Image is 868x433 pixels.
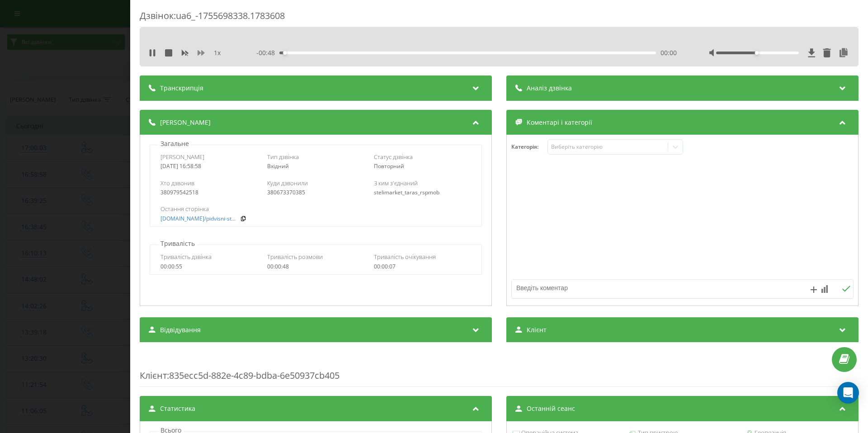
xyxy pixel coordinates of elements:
span: Коментарі і категорії [527,118,592,127]
span: 00:00 [660,48,677,57]
a: [DOMAIN_NAME]/pidvisni-st... [160,216,236,222]
div: : 835ecc5d-882e-4c89-bdba-6e50937cb405 [140,351,859,387]
span: Статус дзвінка [374,153,413,161]
div: 380979542518 [160,189,258,196]
span: - 00:48 [256,48,279,57]
div: [DATE] 16:58:58 [160,163,258,169]
p: Тривалість [158,239,197,248]
div: Open Intercom Messenger [837,382,859,404]
span: [PERSON_NAME] [160,118,211,127]
span: Остання сторінка [160,205,209,213]
span: З ким з'єднаний [374,179,418,187]
span: Вхідний [267,162,289,170]
div: Дзвінок : ua6_-1755698338.1783608 [140,9,859,27]
h4: Категорія : [511,144,547,150]
span: Тривалість очікування [374,253,436,261]
div: Accessibility label [283,51,287,55]
div: stelimarket_taras_rspmob [374,189,471,196]
p: Загальне [158,139,191,148]
span: Відвідування [160,325,201,334]
span: Клієнт [140,369,167,381]
span: Тип дзвінка [267,153,299,161]
div: 00:00:48 [267,264,364,270]
span: Куди дзвонили [267,179,308,187]
div: 00:00:55 [160,264,258,270]
span: Тривалість розмови [267,253,323,261]
div: 380673370385 [267,189,364,196]
div: Виберіть категорію [551,143,664,151]
span: Хто дзвонив [160,179,194,187]
div: 00:00:07 [374,264,471,270]
span: 1 x [214,48,221,57]
span: Тривалість дзвінка [160,253,212,261]
span: Транскрипція [160,84,203,93]
span: Статистика [160,404,195,413]
div: Accessibility label [755,51,759,55]
span: Аналіз дзвінка [527,84,572,93]
span: Повторний [374,162,404,170]
span: Клієнт [527,325,547,334]
span: [PERSON_NAME] [160,153,204,161]
span: Останній сеанс [527,404,575,413]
